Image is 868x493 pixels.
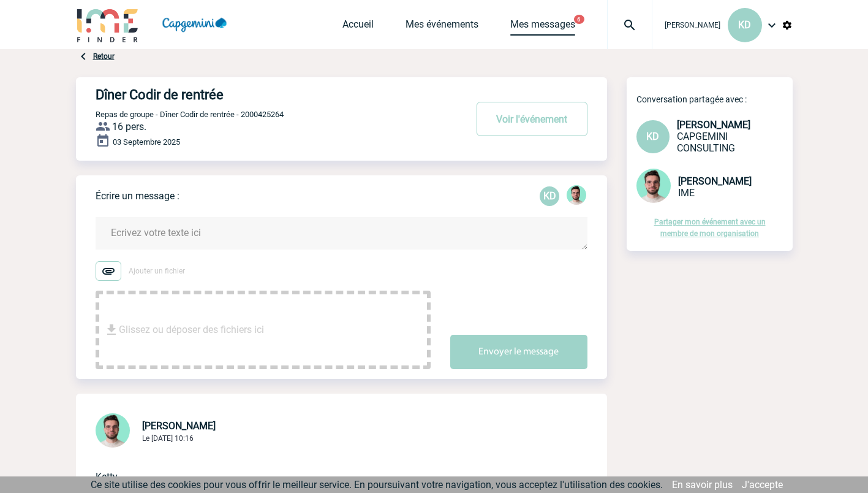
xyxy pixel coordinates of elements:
[567,185,586,207] div: Benjamin ROLAND
[91,479,663,491] span: Ce site utilise des cookies pour vous offrir le meilleur service. En poursuivant votre navigation...
[738,19,751,31] span: KD
[112,121,146,132] span: 16 pers.
[76,7,140,42] img: IME-Finder
[113,137,180,147] span: 03 Septembre 2025
[93,52,115,61] a: Retour
[477,102,587,136] button: Voir l'événement
[96,190,179,202] p: Écrire un message :
[678,175,752,187] span: [PERSON_NAME]
[678,187,695,199] span: IME
[677,119,750,131] span: [PERSON_NAME]
[742,479,783,491] a: J'accepte
[677,131,735,154] span: CAPGEMINI CONSULTING
[646,131,659,142] span: KD
[540,186,559,206] div: Ketty DANICAN
[142,420,216,432] span: [PERSON_NAME]
[142,434,194,443] span: Le [DATE] 10:16
[567,185,586,205] img: 121547-2.png
[96,413,130,448] img: 121547-2.png
[119,299,264,361] span: Glissez ou déposer des fichiers ici
[96,110,284,119] span: Repas de groupe - Dîner Codir de rentrée - 2000425264
[636,169,671,203] img: 121547-2.png
[574,15,584,24] button: 6
[665,21,720,29] span: [PERSON_NAME]
[672,479,733,491] a: En savoir plus
[406,18,478,36] a: Mes événements
[540,186,559,206] p: KD
[654,218,766,238] a: Partager mon événement avec un membre de mon organisation
[342,18,374,36] a: Accueil
[129,267,185,275] span: Ajouter un fichier
[450,335,587,369] button: Envoyer le message
[636,94,793,104] p: Conversation partagée avec :
[104,323,119,337] img: file_download.svg
[510,18,575,36] a: Mes messages
[96,87,429,102] h4: Dîner Codir de rentrée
